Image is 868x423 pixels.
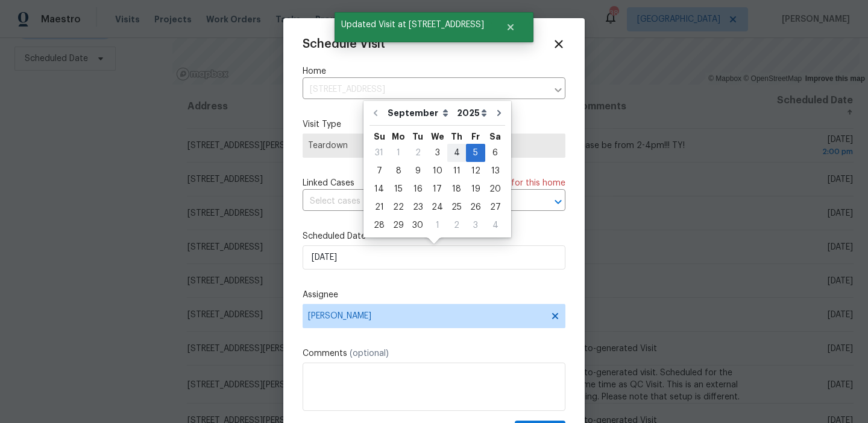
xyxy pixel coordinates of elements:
[303,245,565,270] input: M/D/YYYY
[491,15,530,39] button: Close
[427,216,447,234] div: Wed Oct 01 2025
[370,199,389,216] div: 21
[447,180,466,198] div: Thu Sep 18 2025
[485,144,505,161] div: 6
[303,65,565,77] label: Home
[454,104,490,122] select: Year
[370,181,389,198] div: 14
[427,144,447,162] div: Wed Sep 03 2025
[466,216,485,234] div: Fri Oct 03 2025
[303,38,385,50] span: Schedule Visit
[447,144,466,161] div: 4
[392,132,405,141] abbr: Monday
[485,198,505,216] div: Sat Sep 27 2025
[389,199,408,216] div: 22
[408,198,427,216] div: Tue Sep 23 2025
[389,144,408,162] div: Mon Sep 01 2025
[485,180,505,198] div: Sat Sep 20 2025
[389,180,408,198] div: Mon Sep 15 2025
[385,104,454,122] select: Month
[485,162,505,180] div: Sat Sep 13 2025
[451,132,462,141] abbr: Thursday
[370,144,389,162] div: Sun Aug 31 2025
[550,193,567,210] button: Open
[447,198,466,216] div: Thu Sep 25 2025
[303,80,547,99] input: Enter in an address
[489,132,501,141] abbr: Saturday
[485,163,505,179] div: 13
[427,144,447,161] div: 3
[447,199,466,216] div: 25
[408,163,427,179] div: 9
[370,163,389,179] div: 7
[389,217,408,234] div: 29
[466,163,485,179] div: 12
[447,144,466,162] div: Thu Sep 04 2025
[370,217,389,234] div: 28
[466,144,485,161] div: 5
[303,347,565,360] label: Comments
[350,349,389,358] span: (optional)
[408,216,427,234] div: Tue Sep 30 2025
[427,198,447,216] div: Wed Sep 24 2025
[466,181,485,198] div: 19
[370,144,389,161] div: 31
[389,181,408,198] div: 15
[412,132,423,141] abbr: Tuesday
[303,177,354,189] span: Linked Cases
[408,217,427,234] div: 30
[335,12,491,37] span: Updated Visit at [STREET_ADDRESS]
[389,163,408,179] div: 8
[427,181,447,198] div: 17
[490,101,508,125] button: Go to next month
[466,180,485,198] div: Fri Sep 19 2025
[447,217,466,234] div: 2
[471,132,480,141] abbr: Friday
[485,216,505,234] div: Sat Oct 04 2025
[466,162,485,180] div: Fri Sep 12 2025
[427,180,447,198] div: Wed Sep 17 2025
[466,217,485,234] div: 3
[370,216,389,234] div: Sun Sep 28 2025
[303,230,565,242] label: Scheduled Date
[303,289,565,301] label: Assignee
[485,144,505,162] div: Sat Sep 06 2025
[370,198,389,216] div: Sun Sep 21 2025
[408,199,427,216] div: 23
[366,101,385,125] button: Go to previous month
[447,216,466,234] div: Thu Oct 02 2025
[466,198,485,216] div: Fri Sep 26 2025
[370,162,389,180] div: Sun Sep 07 2025
[408,144,427,162] div: Tue Sep 02 2025
[408,180,427,198] div: Tue Sep 16 2025
[485,199,505,216] div: 27
[427,163,447,179] div: 10
[308,311,544,321] span: [PERSON_NAME]
[389,144,408,161] div: 1
[485,181,505,198] div: 20
[466,144,485,162] div: Fri Sep 05 2025
[408,162,427,180] div: Tue Sep 09 2025
[431,132,444,141] abbr: Wednesday
[370,180,389,198] div: Sun Sep 14 2025
[552,37,565,51] span: Close
[408,144,427,161] div: 2
[447,162,466,180] div: Thu Sep 11 2025
[427,162,447,180] div: Wed Sep 10 2025
[447,163,466,179] div: 11
[308,140,560,152] span: Teardown
[389,162,408,180] div: Mon Sep 08 2025
[389,198,408,216] div: Mon Sep 22 2025
[389,216,408,234] div: Mon Sep 29 2025
[427,199,447,216] div: 24
[447,181,466,198] div: 18
[303,192,532,211] input: Select cases
[466,199,485,216] div: 26
[427,217,447,234] div: 1
[408,181,427,198] div: 16
[303,118,565,131] label: Visit Type
[485,217,505,234] div: 4
[374,132,385,141] abbr: Sunday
